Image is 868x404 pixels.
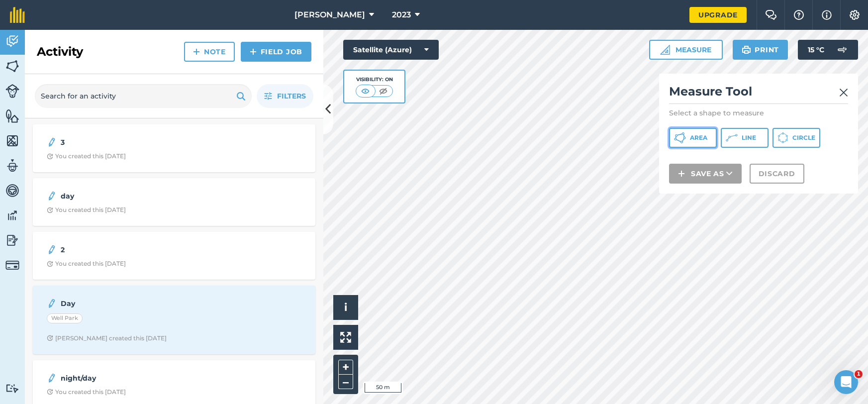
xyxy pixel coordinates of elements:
[338,375,353,389] button: –
[250,46,257,58] img: svg+xml;base64,PHN2ZyB4bWxucz0iaHR0cDovL3d3dy53My5vcmcvMjAwMC9zdmciIHdpZHRoPSIxNCIgaGVpZ2h0PSIyNC...
[849,10,861,20] img: A cog icon
[39,238,309,274] a: 2Clock with arrow pointing clockwiseYou created this [DATE]
[832,40,852,60] img: svg+xml;base64,PD94bWwgdmVyc2lvbj0iMS4wIiBlbmNvZGluZz0idXRmLTgiPz4KPCEtLSBHZW5lcmF0b3I6IEFkb2JlIE...
[649,40,723,60] button: Measure
[47,152,126,160] div: You created this [DATE]
[241,42,311,62] a: Field Job
[343,40,439,60] button: Satellite (Azure)
[5,34,19,49] img: svg+xml;base64,PD94bWwgdmVyc2lvbj0iMS4wIiBlbmNvZGluZz0idXRmLTgiPz4KPCEtLSBHZW5lcmF0b3I6IEFkb2JlIE...
[47,372,57,384] img: svg+xml;base64,PD94bWwgdmVyc2lvbj0iMS4wIiBlbmNvZGluZz0idXRmLTgiPz4KPCEtLSBHZW5lcmF0b3I6IEFkb2JlIE...
[338,360,353,375] button: +
[5,158,19,173] img: svg+xml;base64,PD94bWwgdmVyc2lvbj0iMS4wIiBlbmNvZGluZz0idXRmLTgiPz4KPCEtLSBHZW5lcmF0b3I6IEFkb2JlIE...
[678,168,685,180] img: svg+xml;base64,PHN2ZyB4bWxucz0iaHR0cDovL3d3dy53My5vcmcvMjAwMC9zdmciIHdpZHRoPSIxNCIgaGVpZ2h0PSIyNC...
[47,153,53,160] img: Clock with arrow pointing clockwise
[35,84,252,108] input: Search for an activity
[47,388,126,396] div: You created this [DATE]
[669,164,742,184] button: Save as
[690,134,707,142] span: Area
[359,86,372,96] img: svg+xml;base64,PHN2ZyB4bWxucz0iaHR0cDovL3d3dy53My5vcmcvMjAwMC9zdmciIHdpZHRoPSI1MCIgaGVpZ2h0PSI0MC...
[61,244,218,255] strong: 2
[333,295,358,320] button: i
[822,9,832,21] img: svg+xml;base64,PHN2ZyB4bWxucz0iaHR0cDovL3d3dy53My5vcmcvMjAwMC9zdmciIHdpZHRoPSIxNyIgaGVpZ2h0PSIxNy...
[660,45,670,55] img: Ruler icon
[5,233,19,248] img: svg+xml;base64,PD94bWwgdmVyc2lvbj0iMS4wIiBlbmNvZGluZz0idXRmLTgiPz4KPCEtLSBHZW5lcmF0b3I6IEFkb2JlIE...
[839,87,848,99] img: svg+xml;base64,PHN2ZyB4bWxucz0iaHR0cDovL3d3dy53My5vcmcvMjAwMC9zdmciIHdpZHRoPSIyMiIgaGVpZ2h0PSIzMC...
[47,244,57,256] img: svg+xml;base64,PD94bWwgdmVyc2lvbj0iMS4wIiBlbmNvZGluZz0idXRmLTgiPz4KPCEtLSBHZW5lcmF0b3I6IEFkb2JlIE...
[47,389,53,395] img: Clock with arrow pointing clockwise
[39,184,309,220] a: dayClock with arrow pointing clockwiseYou created this [DATE]
[61,298,218,309] strong: Day
[47,261,53,267] img: Clock with arrow pointing clockwise
[47,207,53,213] img: Clock with arrow pointing clockwise
[5,183,19,198] img: svg+xml;base64,PD94bWwgdmVyc2lvbj0iMS4wIiBlbmNvZGluZz0idXRmLTgiPz4KPCEtLSBHZW5lcmF0b3I6IEFkb2JlIE...
[5,59,19,74] img: svg+xml;base64,PHN2ZyB4bWxucz0iaHR0cDovL3d3dy53My5vcmcvMjAwMC9zdmciIHdpZHRoPSI1NiIgaGVpZ2h0PSI2MC...
[792,134,815,142] span: Circle
[47,334,167,342] div: [PERSON_NAME] created this [DATE]
[61,191,218,202] strong: day
[344,301,347,313] span: i
[257,84,313,108] button: Filters
[47,260,126,268] div: You created this [DATE]
[10,7,25,23] img: fieldmargin Logo
[236,90,246,102] img: svg+xml;base64,PHN2ZyB4bWxucz0iaHR0cDovL3d3dy53My5vcmcvMjAwMC9zdmciIHdpZHRoPSIxOSIgaGVpZ2h0PSIyNC...
[5,384,19,393] img: svg+xml;base64,PD94bWwgdmVyc2lvbj0iMS4wIiBlbmNvZGluZz0idXRmLTgiPz4KPCEtLSBHZW5lcmF0b3I6IEFkb2JlIE...
[721,128,769,148] button: Line
[61,373,218,384] strong: night/day
[184,42,235,62] a: Note
[742,134,756,142] span: Line
[855,370,863,378] span: 1
[834,370,858,394] iframe: Intercom live chat
[377,86,389,96] img: svg+xml;base64,PHN2ZyB4bWxucz0iaHR0cDovL3d3dy53My5vcmcvMjAwMC9zdmciIHdpZHRoPSI1MCIgaGVpZ2h0PSI0MC...
[39,130,309,166] a: 3Clock with arrow pointing clockwiseYou created this [DATE]
[193,46,200,58] img: svg+xml;base64,PHN2ZyB4bWxucz0iaHR0cDovL3d3dy53My5vcmcvMjAwMC9zdmciIHdpZHRoPSIxNCIgaGVpZ2h0PSIyNC...
[356,76,393,84] div: Visibility: On
[669,128,717,148] button: Area
[5,84,19,98] img: svg+xml;base64,PD94bWwgdmVyc2lvbj0iMS4wIiBlbmNvZGluZz0idXRmLTgiPz4KPCEtLSBHZW5lcmF0b3I6IEFkb2JlIE...
[5,258,19,272] img: svg+xml;base64,PD94bWwgdmVyc2lvbj0iMS4wIiBlbmNvZGluZz0idXRmLTgiPz4KPCEtLSBHZW5lcmF0b3I6IEFkb2JlIE...
[294,9,365,21] span: [PERSON_NAME]
[277,91,306,101] span: Filters
[742,44,751,56] img: svg+xml;base64,PHN2ZyB4bWxucz0iaHR0cDovL3d3dy53My5vcmcvMjAwMC9zdmciIHdpZHRoPSIxOSIgaGVpZ2h0PSIyNC...
[47,190,57,202] img: svg+xml;base64,PD94bWwgdmVyc2lvbj0iMS4wIiBlbmNvZGluZz0idXRmLTgiPz4KPCEtLSBHZW5lcmF0b3I6IEFkb2JlIE...
[798,40,858,60] button: 15 °C
[689,7,747,23] a: Upgrade
[39,292,309,348] a: DayWell ParkClock with arrow pointing clockwise[PERSON_NAME] created this [DATE]
[47,313,83,323] div: Well Park
[47,298,57,309] img: svg+xml;base64,PD94bWwgdmVyc2lvbj0iMS4wIiBlbmNvZGluZz0idXRmLTgiPz4KPCEtLSBHZW5lcmF0b3I6IEFkb2JlIE...
[392,9,411,21] span: 2023
[5,133,19,148] img: svg+xml;base64,PHN2ZyB4bWxucz0iaHR0cDovL3d3dy53My5vcmcvMjAwMC9zdmciIHdpZHRoPSI1NiIgaGVpZ2h0PSI2MC...
[669,108,848,118] p: Select a shape to measure
[772,128,820,148] button: Circle
[765,10,777,20] img: Two speech bubbles overlapping with the left bubble in the forefront
[5,108,19,123] img: svg+xml;base64,PHN2ZyB4bWxucz0iaHR0cDovL3d3dy53My5vcmcvMjAwMC9zdmciIHdpZHRoPSI1NiIgaGVpZ2h0PSI2MC...
[808,40,824,60] span: 15 ° C
[37,44,83,60] h2: Activity
[47,335,53,341] img: Clock with arrow pointing clockwise
[47,206,126,214] div: You created this [DATE]
[340,332,351,343] img: Four arrows, one pointing top left, one top right, one bottom right and the last bottom left
[793,10,805,20] img: A question mark icon
[750,164,804,184] button: Discard
[669,84,848,104] h2: Measure Tool
[5,208,19,223] img: svg+xml;base64,PD94bWwgdmVyc2lvbj0iMS4wIiBlbmNvZGluZz0idXRmLTgiPz4KPCEtLSBHZW5lcmF0b3I6IEFkb2JlIE...
[39,366,309,402] a: night/dayClock with arrow pointing clockwiseYou created this [DATE]
[47,136,57,148] img: svg+xml;base64,PD94bWwgdmVyc2lvbj0iMS4wIiBlbmNvZGluZz0idXRmLTgiPz4KPCEtLSBHZW5lcmF0b3I6IEFkb2JlIE...
[733,40,788,60] button: Print
[61,137,218,148] strong: 3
